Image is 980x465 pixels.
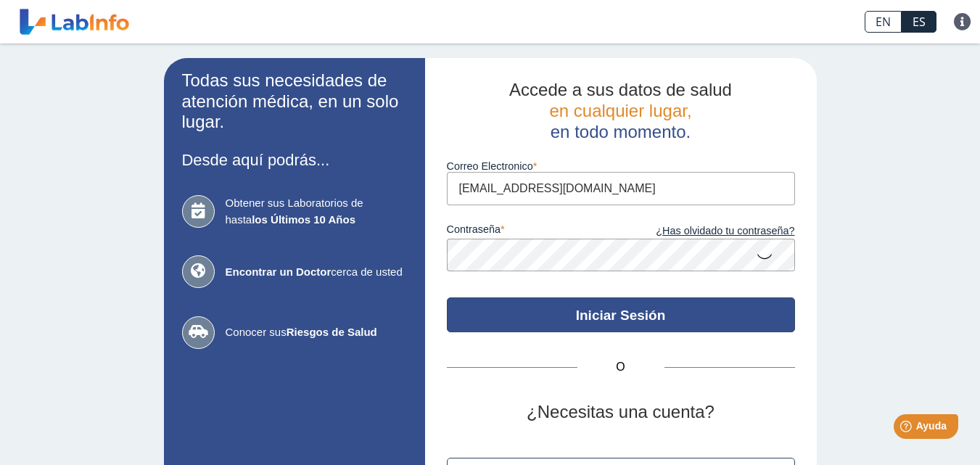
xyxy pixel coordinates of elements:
[252,213,355,226] b: los Últimos 10 Años
[226,264,407,281] span: cerca de usted
[621,223,795,239] a: ¿Has olvidado tu contraseña?
[287,326,377,338] b: Riesgos de Salud
[865,11,902,33] a: EN
[447,402,795,423] h2: ¿Necesitas una cuenta?
[549,101,691,120] span: en cualquier lugar,
[447,297,795,332] button: Iniciar Sesión
[551,122,691,141] span: en todo momento.
[182,151,407,169] h3: Desde aquí podrás...
[902,11,936,33] a: ES
[447,223,621,239] label: contraseña
[851,408,964,449] iframe: Help widget launcher
[509,80,732,99] span: Accede a sus datos de salud
[447,160,795,172] label: Correo Electronico
[577,358,664,376] span: O
[182,70,407,133] h2: Todas sus necesidades de atención médica, en un solo lugar.
[226,266,332,278] b: Encontrar un Doctor
[226,324,407,341] span: Conocer sus
[226,195,407,228] span: Obtener sus Laboratorios de hasta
